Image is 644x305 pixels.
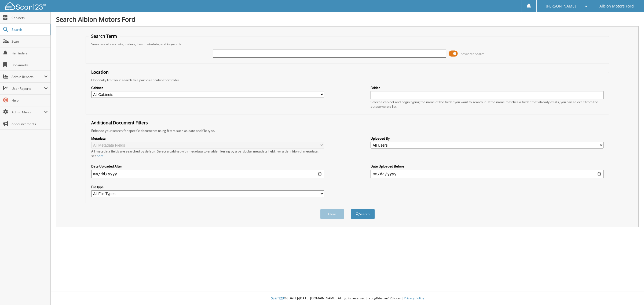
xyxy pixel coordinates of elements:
label: Date Uploaded After [91,164,324,169]
span: Search [12,27,47,32]
span: Albion Motors Ford [599,5,634,8]
span: Help [12,98,48,103]
button: Clear [320,209,344,219]
span: Scan [12,39,48,44]
legend: Search Term [89,33,120,39]
input: start [91,170,324,178]
div: All metadata fields are searched by default. Select a cabinet with metadata to enable filtering b... [91,149,324,158]
span: [PERSON_NAME] [546,5,576,8]
div: © [DATE]-[DATE] [DOMAIN_NAME]. All rights reserved | appg04-scan123-com | [51,292,644,305]
h1: Search Albion Motors Ford [56,15,639,24]
label: Uploaded By [371,136,603,141]
span: Cabinets [12,16,48,20]
span: User Reports [12,86,44,91]
legend: Additional Document Filters [89,120,151,126]
span: Admin Reports [12,75,44,79]
div: Enhance your search for specific documents using filters such as date and file type. [89,128,606,133]
span: Advanced Search [461,52,485,56]
div: Searches all cabinets, folders, files, metadata, and keywords [89,42,606,46]
label: Folder [371,85,603,90]
legend: Location [89,69,111,75]
span: Bookmarks [12,63,48,67]
label: Cabinet [91,85,324,90]
div: Optionally limit your search to a particular cabinet or folder [89,78,606,82]
label: File type [91,185,324,189]
label: Date Uploaded Before [371,164,603,169]
span: Admin Menu [12,110,44,114]
span: Scan123 [271,296,284,300]
a: here [97,154,104,158]
img: scan123-logo-white.svg [5,2,46,10]
a: Privacy Policy [404,296,424,300]
iframe: Chat Widget [617,279,644,305]
input: end [371,170,603,178]
label: Metadata [91,136,324,141]
div: Select a cabinet and begin typing the name of the folder you want to search in. If the name match... [371,100,603,109]
span: Announcements [12,122,48,126]
span: Reminders [12,51,48,55]
button: Search [351,209,375,219]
